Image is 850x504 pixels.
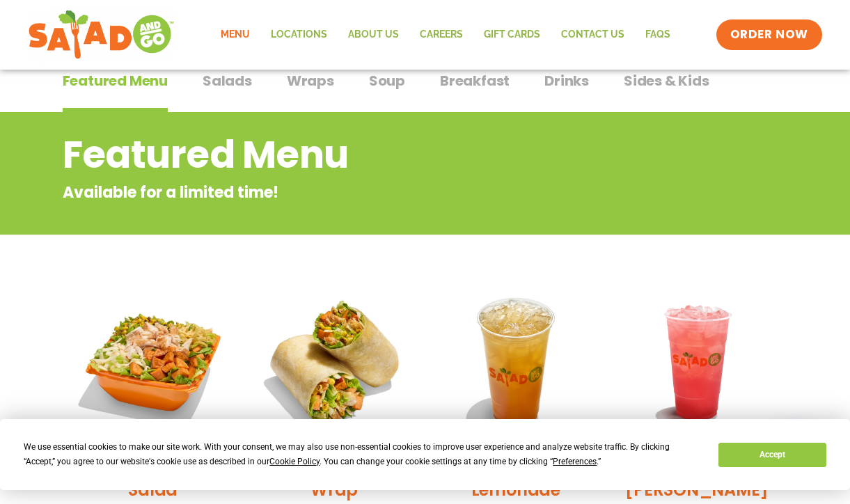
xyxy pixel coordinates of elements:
span: Featured Menu [63,70,168,91]
span: ORDER NOW [730,26,808,43]
span: Soup [369,70,405,91]
span: Sides & Kids [624,70,709,91]
a: GIFT CARDS [473,19,551,51]
span: Salads [203,70,252,91]
img: Product photo for Southwest Harvest Wrap [254,282,415,443]
img: new-SAG-logo-768×292 [28,7,175,63]
button: Accept [718,443,826,467]
img: Product photo for Blackberry Bramble Lemonade [617,282,778,443]
nav: Menu [210,19,681,51]
a: Careers [409,19,473,51]
a: Menu [210,19,260,51]
span: Breakfast [440,70,510,91]
span: Wraps [287,70,334,91]
img: Product photo for Apple Cider Lemonade [436,282,597,443]
a: Contact Us [551,19,635,51]
a: FAQs [635,19,681,51]
p: Available for a limited time! [63,181,676,204]
div: Tabbed content [63,65,788,113]
span: Preferences [553,457,597,466]
a: Locations [260,19,338,51]
a: About Us [338,19,409,51]
h2: Featured Menu [63,127,676,183]
div: We use essential cookies to make our site work. With your consent, we may also use non-essential ... [24,440,702,469]
a: ORDER NOW [716,19,822,50]
span: Drinks [544,70,589,91]
span: Cookie Policy [269,457,320,466]
img: Product photo for Southwest Harvest Salad [73,282,234,443]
